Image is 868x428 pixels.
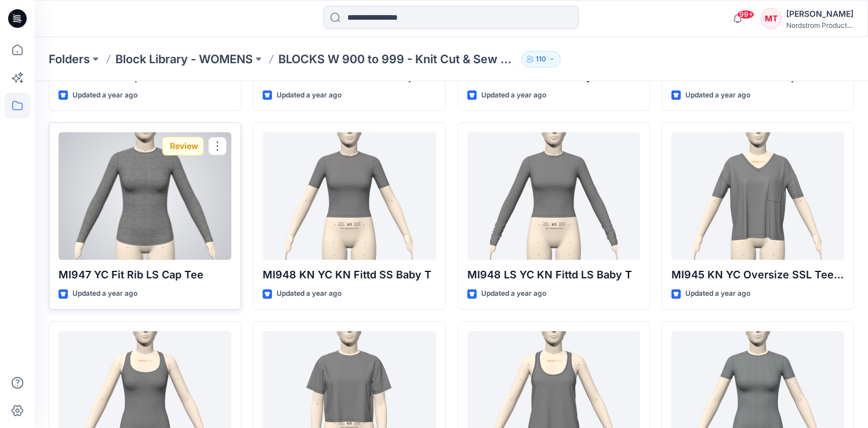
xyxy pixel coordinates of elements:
button: 110 [521,51,561,67]
p: MI948 KN YC KN Fittd SS Baby T [263,267,435,283]
p: Updated a year ago [72,288,137,300]
p: Updated a year ago [481,89,546,101]
p: 110 [536,53,546,66]
div: MT [761,8,782,29]
a: Block Library - WOMENS [115,51,253,67]
a: MI948 LS YC KN Fittd LS Baby T [467,132,640,260]
a: MI947 YC Fit Rib LS Cap Tee [59,132,231,260]
p: Updated a year ago [685,89,750,101]
p: Updated a year ago [277,89,342,101]
p: BLOCKS W 900 to 999 - Knit Cut & Sew Tops [278,51,517,67]
p: MI945 KN YC Oversize SSL Tee V-NK [671,267,844,283]
p: Updated a year ago [72,89,137,101]
a: MI948 KN YC KN Fittd SS Baby T [263,132,435,260]
p: MI948 LS YC KN Fittd LS Baby T [467,267,640,283]
p: MI947 YC Fit Rib LS Cap Tee [59,267,231,283]
span: 99+ [737,10,754,19]
p: Updated a year ago [685,288,750,300]
div: Nordstrom Product... [786,21,854,30]
p: Updated a year ago [481,288,546,300]
p: Updated a year ago [277,288,342,300]
a: MI945 KN YC Oversize SSL Tee V-NK [671,132,844,260]
div: [PERSON_NAME] [786,7,854,21]
a: Folders [49,51,90,67]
